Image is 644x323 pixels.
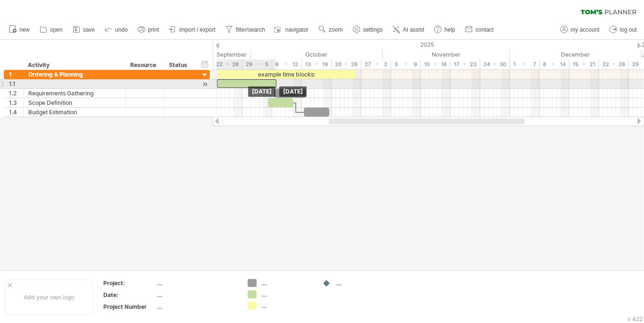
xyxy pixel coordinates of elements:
[9,70,23,79] div: 1
[302,59,332,69] div: 13 - 19
[285,26,309,33] span: navigator
[476,26,494,33] span: contact
[70,24,98,36] a: save
[130,60,159,70] div: Resource
[361,59,391,69] div: 27 - 2
[248,86,276,97] div: [DATE]
[103,279,155,287] div: Project:
[261,302,313,310] div: ....
[157,279,236,287] div: ....
[83,26,95,33] span: save
[9,89,23,98] div: 1.2
[251,50,383,59] div: October 2025
[620,26,637,33] span: log out
[329,26,343,33] span: zoom
[261,279,313,287] div: ....
[273,24,311,36] a: navigator
[103,291,155,299] div: Date:
[272,59,302,69] div: 6 - 12
[363,26,383,33] span: settings
[7,24,33,36] a: new
[599,59,629,69] div: 22 - 28
[571,26,600,33] span: my account
[9,108,23,117] div: 1.4
[383,50,510,59] div: November 2025
[37,24,66,36] a: open
[103,303,155,311] div: Project Number
[261,290,313,298] div: ....
[451,59,480,69] div: 17 - 23
[28,108,121,117] div: Budget Estimation
[157,303,236,311] div: ....
[157,291,236,299] div: ....
[444,26,455,33] span: help
[243,59,272,69] div: 29 - 5
[391,59,421,69] div: 3 - 9
[167,24,218,36] a: import / export
[403,26,424,33] span: AI assist
[607,24,640,36] a: log out
[28,98,121,107] div: Scope Definition
[9,79,23,88] div: 1.1
[169,60,190,70] div: Status
[19,26,30,33] span: new
[28,70,121,79] div: Ordering & Planning
[28,60,120,70] div: Activity
[510,59,540,69] div: 1 - 7
[336,279,387,287] div: ....
[332,59,361,69] div: 20 - 26
[510,50,642,59] div: December 2025
[223,24,268,36] a: filter/search
[115,26,128,33] span: undo
[102,24,131,36] a: undo
[316,24,345,36] a: zoom
[540,59,569,69] div: 8 - 14
[179,26,216,33] span: import / export
[463,24,497,36] a: contact
[135,24,162,36] a: print
[28,89,121,98] div: Requirements Gathering
[569,59,599,69] div: 15 - 21
[351,24,385,36] a: settings
[432,24,458,36] a: help
[390,24,427,36] a: AI assist
[627,315,643,323] div: v 422
[236,26,265,33] span: filter/search
[480,59,510,69] div: 24 - 30
[5,280,93,315] div: Add your own logo
[558,24,602,36] a: my account
[148,26,159,33] span: print
[9,98,23,107] div: 1.3
[279,86,307,97] div: [DATE]
[50,26,63,33] span: open
[213,59,243,69] div: 22 - 28
[217,70,355,79] div: example time blocks:
[421,59,451,69] div: 10 - 16
[201,79,209,89] div: scroll to activity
